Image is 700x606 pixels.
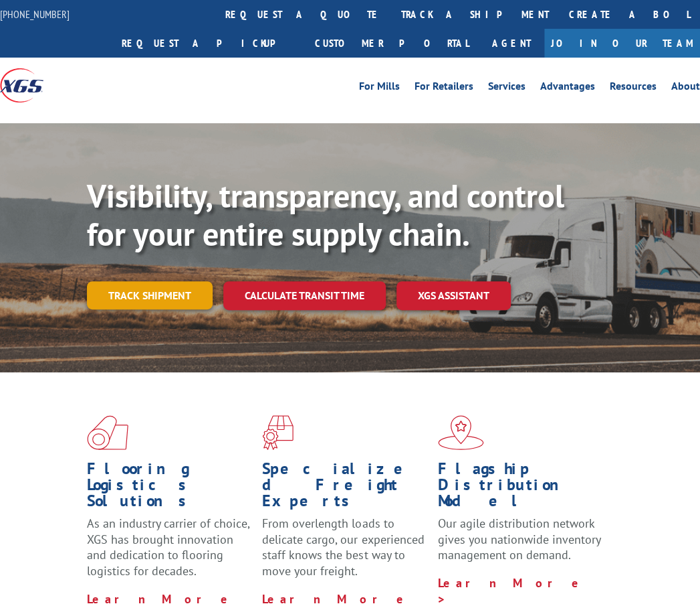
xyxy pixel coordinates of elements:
[396,281,511,310] a: XGS ASSISTANT
[87,415,128,450] img: xgs-icon-total-supply-chain-intelligence-red
[415,81,473,96] a: For Retailers
[87,461,252,516] h1: Flooring Logistics Solutions
[87,516,249,579] span: As an industry carrier of choice, XGS has brought innovation and dedication to flooring logistics...
[112,29,305,58] a: Request a pickup
[544,29,700,58] a: Join Our Team
[223,281,386,310] a: Calculate transit time
[540,81,595,96] a: Advantages
[479,29,544,58] a: Agent
[87,281,213,309] a: Track shipment
[262,461,427,516] h1: Specialized Freight Experts
[87,175,564,255] b: Visibility, transparency, and control for your entire supply chain.
[610,81,657,96] a: Resources
[438,461,603,516] h1: Flagship Distribution Model
[359,81,400,96] a: For Mills
[438,415,484,450] img: xgs-icon-flagship-distribution-model-red
[488,81,526,96] a: Services
[671,81,700,96] a: About
[262,415,294,450] img: xgs-icon-focused-on-flooring-red
[305,29,479,58] a: Customer Portal
[438,516,600,563] span: Our agile distribution network gives you nationwide inventory management on demand.
[262,516,427,591] p: From overlength loads to delicate cargo, our experienced staff knows the best way to move your fr...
